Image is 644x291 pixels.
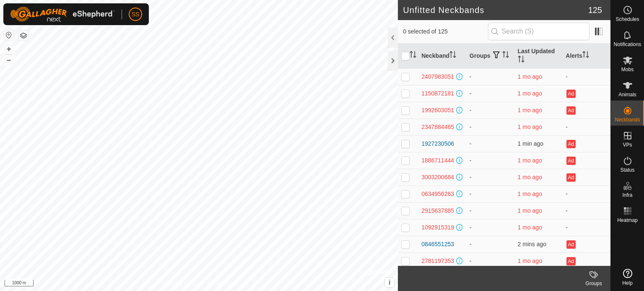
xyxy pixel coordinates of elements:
[622,281,633,286] span: Help
[566,140,576,148] button: Ad
[4,44,14,54] button: +
[566,240,576,249] button: Ad
[518,73,542,80] span: 19 June 2025, 3:24 pm
[518,174,542,180] span: 19 June 2025, 3:24 pm
[18,31,29,41] button: Map Layers
[566,157,576,165] button: Ad
[514,44,563,69] th: Last Updated
[615,17,639,22] span: Schedules
[421,106,454,115] div: 1992603051
[566,257,576,265] button: Ad
[166,280,197,288] a: Privacy Policy
[566,106,576,115] button: Ad
[518,157,542,164] span: 19 June 2025, 3:35 pm
[466,185,514,202] td: -
[421,72,454,81] div: 2407983051
[518,90,542,97] span: 19 June 2025, 3:24 pm
[562,202,610,219] td: -
[4,30,14,40] button: Reset Map
[615,117,640,122] span: Neckbands
[518,57,525,64] p-sorticon: Activate to sort
[562,118,610,135] td: -
[207,280,232,288] a: Contact Us
[466,68,514,85] td: -
[518,124,542,130] span: 19 June 2025, 3:25 pm
[389,279,390,286] span: i
[421,89,454,98] div: 1150872181
[623,142,632,147] span: VPs
[620,167,634,173] span: Status
[410,52,416,59] p-sorticon: Activate to sort
[466,118,514,135] td: -
[518,191,542,197] span: 19 June 2025, 3:35 pm
[466,236,514,252] td: -
[421,173,454,182] div: 3003200684
[4,55,14,65] button: –
[518,241,546,247] span: 12 Aug 2025, 7:54 am
[488,23,589,40] input: Search (S)
[611,265,644,289] a: Help
[518,224,542,231] span: 19 June 2025, 3:35 pm
[518,207,542,214] span: 19 June 2025, 3:25 pm
[562,68,610,85] td: -
[577,280,610,287] div: Groups
[421,190,454,198] div: 0634956263
[588,4,602,16] span: 125
[10,7,115,22] img: Gallagher Logo
[566,90,576,98] button: Ad
[466,135,514,152] td: -
[621,67,634,72] span: Mobs
[466,102,514,118] td: -
[562,219,610,236] td: -
[582,52,589,59] p-sorticon: Activate to sort
[385,278,394,287] button: i
[403,5,588,15] h2: Unfitted Neckbands
[421,240,454,249] div: 0846551253
[622,193,632,198] span: Infra
[421,123,454,131] div: 2347884465
[466,44,514,69] th: Groups
[421,257,454,265] div: 2781197353
[418,44,466,69] th: Neckband
[518,258,542,264] span: 19 June 2025, 3:25 pm
[566,173,576,182] button: Ad
[421,139,454,148] div: 1927230506
[618,92,636,97] span: Animals
[562,44,610,69] th: Alerts
[421,223,454,232] div: 1092915319
[421,156,454,165] div: 1886711444
[518,107,542,113] span: 19 June 2025, 3:24 pm
[466,252,514,269] td: -
[449,52,456,59] p-sorticon: Activate to sort
[132,10,140,19] span: SS
[617,218,638,223] span: Heatmap
[466,169,514,185] td: -
[502,52,509,59] p-sorticon: Activate to sort
[403,27,488,36] span: 0 selected of 125
[421,206,454,215] div: 2915637885
[466,85,514,102] td: -
[614,42,641,47] span: Notifications
[518,140,543,147] span: 12 Aug 2025, 7:55 am
[562,185,610,202] td: -
[466,219,514,236] td: -
[466,202,514,219] td: -
[466,152,514,169] td: -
